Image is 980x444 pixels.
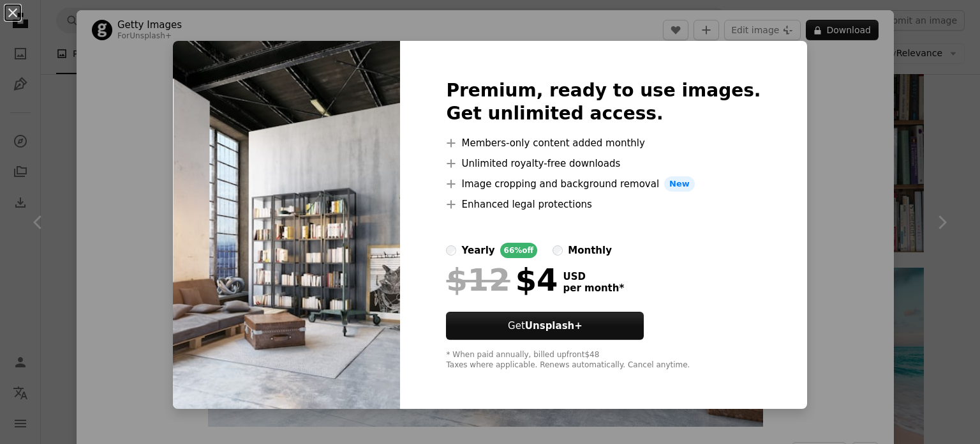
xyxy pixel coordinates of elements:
span: per month * [563,282,624,294]
button: GetUnsplash+ [446,312,644,340]
span: New [664,176,695,192]
span: $12 [446,263,510,296]
input: yearly66%off [446,245,456,256]
li: Enhanced legal protections [446,197,761,212]
div: * When paid annually, billed upfront $48 Taxes where applicable. Renews automatically. Cancel any... [446,350,761,371]
div: yearly [461,243,494,258]
li: Image cropping and background removal [446,176,761,192]
div: 66% off [500,243,538,258]
li: Members-only content added monthly [446,135,761,151]
img: premium_photo-1661875749873-41f940da9fc8 [173,41,400,409]
strong: Unsplash+ [525,320,583,332]
li: Unlimited royalty-free downloads [446,156,761,171]
div: monthly [568,243,612,258]
span: USD [563,271,624,282]
div: $4 [446,263,558,296]
input: monthly [553,245,563,256]
h2: Premium, ready to use images. Get unlimited access. [446,79,761,125]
